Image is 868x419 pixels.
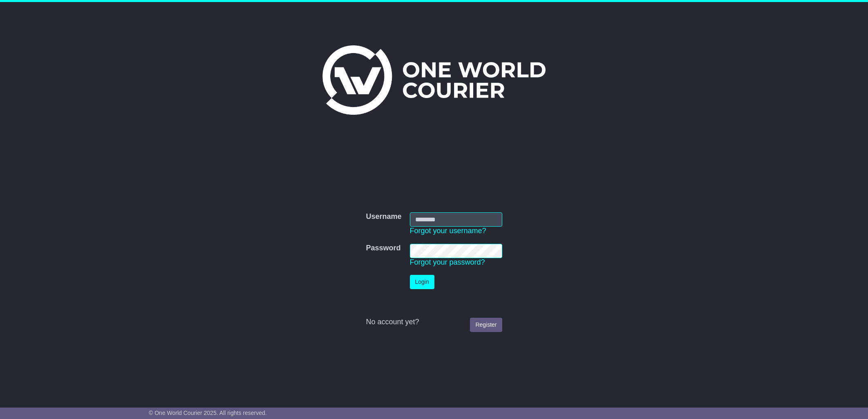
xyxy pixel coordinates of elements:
[410,258,485,266] a: Forgot your password?
[149,410,267,416] span: © One World Courier 2025. All rights reserved.
[410,275,434,289] button: Login
[322,45,546,115] img: One World
[366,244,400,253] label: Password
[410,227,486,235] a: Forgot your username?
[366,318,502,327] div: No account yet?
[470,318,502,332] a: Register
[366,212,401,221] label: Username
